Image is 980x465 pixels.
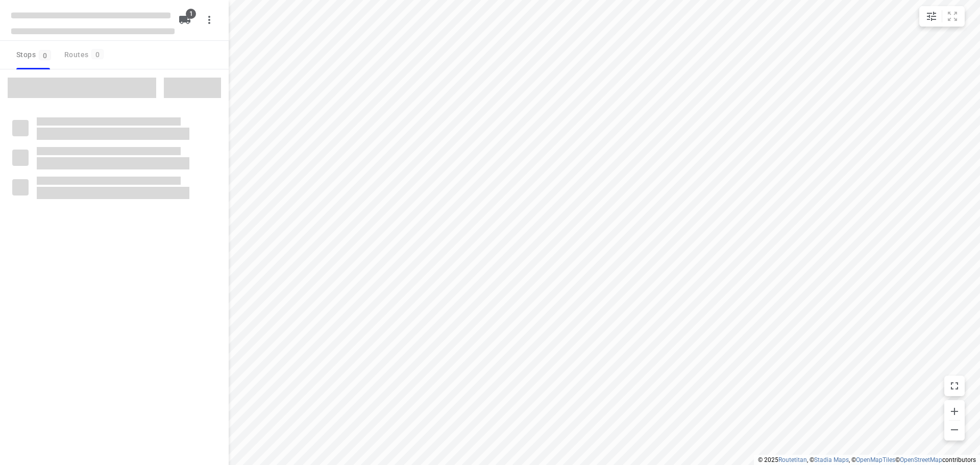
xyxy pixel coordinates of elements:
[778,456,807,463] a: Routetitan
[814,456,849,463] a: Stadia Maps
[919,6,965,27] div: small contained button group
[900,456,942,463] a: OpenStreetMap
[856,456,895,463] a: OpenMapTiles
[921,6,942,27] button: Map settings
[758,456,976,463] li: © 2025 , © , © © contributors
